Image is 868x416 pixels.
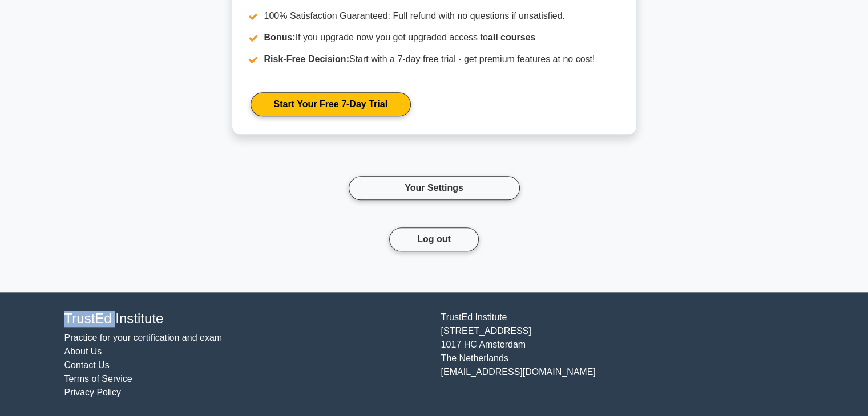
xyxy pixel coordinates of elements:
[64,333,223,342] a: Practice for your certification and exam
[64,311,427,327] h4: TrustEd Institute
[389,227,479,251] button: Log out
[434,311,811,400] div: TrustEd Institute [STREET_ADDRESS] 1017 HC Amsterdam The Netherlands [EMAIL_ADDRESS][DOMAIN_NAME]
[64,346,102,356] a: About Us
[349,176,520,200] a: Your Settings
[64,374,132,384] a: Terms of Service
[64,360,110,370] a: Contact Us
[251,92,411,116] a: Start Your Free 7-Day Trial
[64,388,122,397] a: Privacy Policy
